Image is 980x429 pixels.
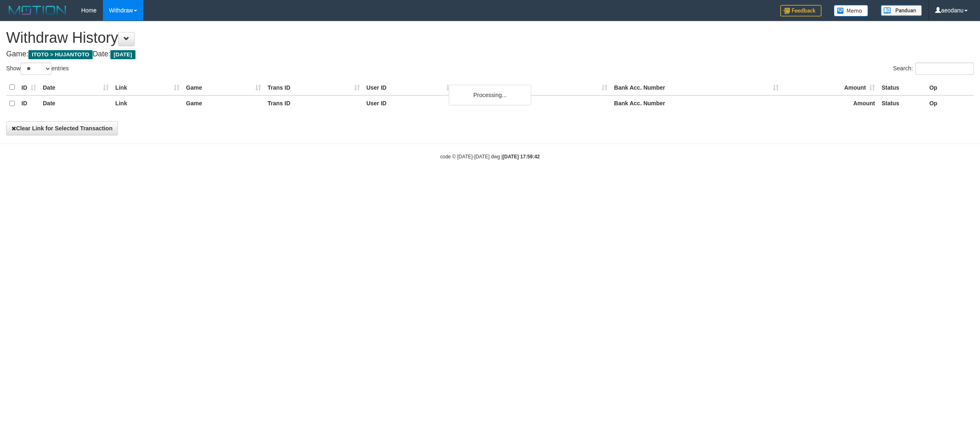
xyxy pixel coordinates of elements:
th: Date [40,79,112,95]
img: panduan.png [881,5,922,16]
th: Game [183,95,264,111]
label: Search: [893,63,974,75]
th: Game [183,79,264,95]
th: User ID [363,95,455,111]
h4: Game: Date: [6,50,974,58]
th: Trans ID [264,79,363,95]
th: Bank Acc. Number [611,95,782,111]
th: ID [18,95,40,111]
img: MOTION_logo.png [6,4,69,16]
th: Op [926,95,974,111]
th: Status [878,95,926,111]
span: ITOTO > HUJANTOTO [28,50,93,59]
div: Processing... [449,85,531,105]
button: Clear Link for Selected Transaction [6,121,118,135]
th: ID [18,79,40,95]
th: Link [112,79,183,95]
th: Bank Acc. Name [455,95,611,111]
th: Amount [782,95,878,111]
img: Feedback.jpg [780,5,821,16]
img: Button%20Memo.svg [834,5,868,16]
span: [DATE] [110,50,135,59]
select: Showentries [21,63,51,75]
h1: Withdraw History [6,30,974,46]
th: Op [926,79,974,95]
th: Amount [782,79,878,95]
th: Status [878,79,926,95]
th: Bank Acc. Number [611,79,782,95]
th: User ID [363,79,455,95]
input: Search: [915,63,974,75]
th: Bank Acc. Name [455,79,611,95]
th: Date [40,95,112,111]
label: Show entries [6,63,69,75]
small: code © [DATE]-[DATE] dwg | [440,154,540,160]
th: Link [112,95,183,111]
strong: [DATE] 17:59:42 [503,154,540,160]
th: Trans ID [264,95,363,111]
